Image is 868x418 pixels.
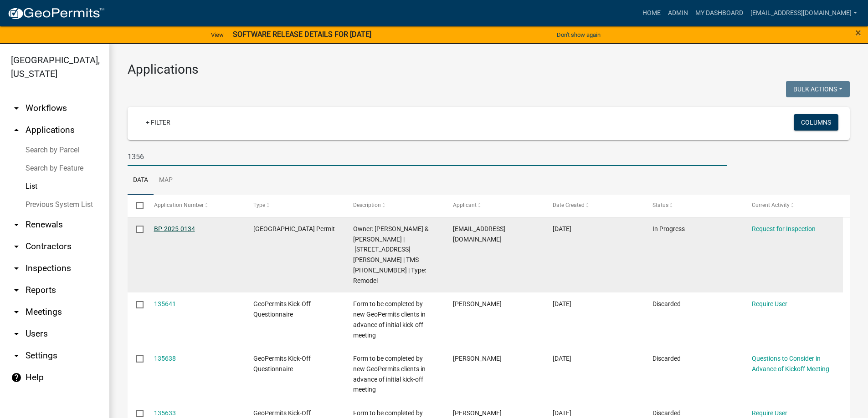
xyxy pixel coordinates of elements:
[544,195,644,217] datatable-header-cell: Date Created
[652,300,681,307] span: Discarded
[207,27,227,42] a: View
[553,202,585,208] span: Date Created
[553,27,604,42] button: Don't show again
[233,30,371,39] strong: SOFTWARE RELEASE DETAILS FOR [DATE]
[453,300,502,307] span: Stacia Franklin
[752,300,787,307] a: Require User
[253,202,265,208] span: Type
[11,285,22,296] i: arrow_drop_down
[154,202,204,208] span: Application Number
[154,300,176,307] a: 135641
[553,225,571,232] span: 04/28/2025
[253,225,335,232] span: Abbeville County Building Permit
[245,195,344,217] datatable-header-cell: Type
[743,195,843,217] datatable-header-cell: Current Activity
[139,114,178,131] a: + Filter
[11,328,22,339] i: arrow_drop_down
[11,372,22,383] i: help
[553,300,571,307] span: 06/05/2023
[154,355,176,362] a: 135638
[11,307,22,317] i: arrow_drop_down
[154,409,176,417] a: 135633
[353,355,426,393] span: Form to be completed by new GeoPermits clients in advance of initial kick-off meeting
[652,409,681,417] span: Discarded
[253,355,311,373] span: GeoPermits Kick-Off Questionnaire
[128,62,850,77] h3: Applications
[752,202,790,208] span: Current Activity
[786,81,850,97] button: Bulk Actions
[453,202,477,208] span: Applicant
[855,27,861,38] button: Close
[344,195,444,217] datatable-header-cell: Description
[752,409,787,417] a: Require User
[11,125,22,136] i: arrow_drop_up
[353,202,381,208] span: Description
[353,225,429,284] span: Owner: JOHNK WILLI C & JOANNE | 1356 WILLIE KAY RD | TMS 020-00-00-008 | Type: Remodel
[639,5,664,22] a: Home
[752,355,829,373] a: Questions to Consider in Advance of Kickoff Meeting
[154,166,178,195] a: Map
[128,166,154,195] a: Data
[353,300,426,338] span: Form to be completed by new GeoPermits clients in advance of initial kick-off meeting
[652,225,685,232] span: In Progress
[643,195,743,217] datatable-header-cell: Status
[128,147,727,166] input: Search for applications
[692,5,747,22] a: My Dashboard
[11,219,22,230] i: arrow_drop_down
[453,409,502,417] span: Andrew M. Price
[855,26,861,39] span: ×
[11,263,22,274] i: arrow_drop_down
[553,409,571,417] span: 06/05/2023
[453,225,505,243] span: scpermits@westshorehome.com
[11,103,22,114] i: arrow_drop_down
[11,350,22,361] i: arrow_drop_down
[11,241,22,252] i: arrow_drop_down
[145,195,245,217] datatable-header-cell: Application Number
[444,195,544,217] datatable-header-cell: Applicant
[453,355,502,362] span: Stacia Franklin
[652,202,668,208] span: Status
[747,5,861,22] a: [EMAIL_ADDRESS][DOMAIN_NAME]
[752,225,816,232] a: Request for Inspection
[553,355,571,362] span: 06/05/2023
[794,114,838,131] button: Columns
[128,195,145,217] datatable-header-cell: Select
[664,5,692,22] a: Admin
[253,300,311,318] span: GeoPermits Kick-Off Questionnaire
[154,225,195,232] a: BP-2025-0134
[652,355,681,362] span: Discarded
